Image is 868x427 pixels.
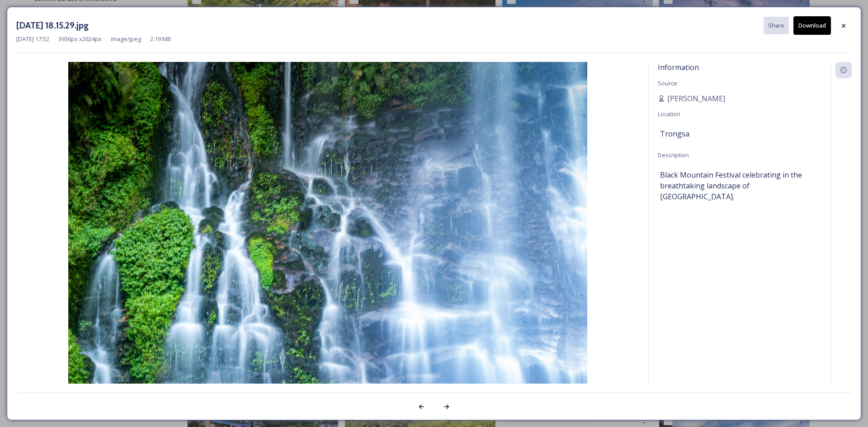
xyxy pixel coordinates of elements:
[658,110,680,118] span: Location
[658,151,689,159] span: Description
[658,79,677,87] span: Source
[764,17,789,34] button: Share
[58,35,102,43] span: 3936 px x 2624 px
[793,16,831,35] button: Download
[111,35,141,43] span: image/jpeg
[660,169,819,202] span: Black Mountain Festival celebrating in the breathtaking landscape of [GEOGRAPHIC_DATA].
[16,35,49,43] span: [DATE] 17:52
[16,62,639,408] img: 2022-10-01%2018.15.29.jpg
[150,35,171,43] span: 2.19 MB
[658,62,699,72] span: Information
[16,19,89,32] h3: [DATE] 18.15.29.jpg
[660,128,689,139] span: Trongsa
[667,93,725,104] span: [PERSON_NAME]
